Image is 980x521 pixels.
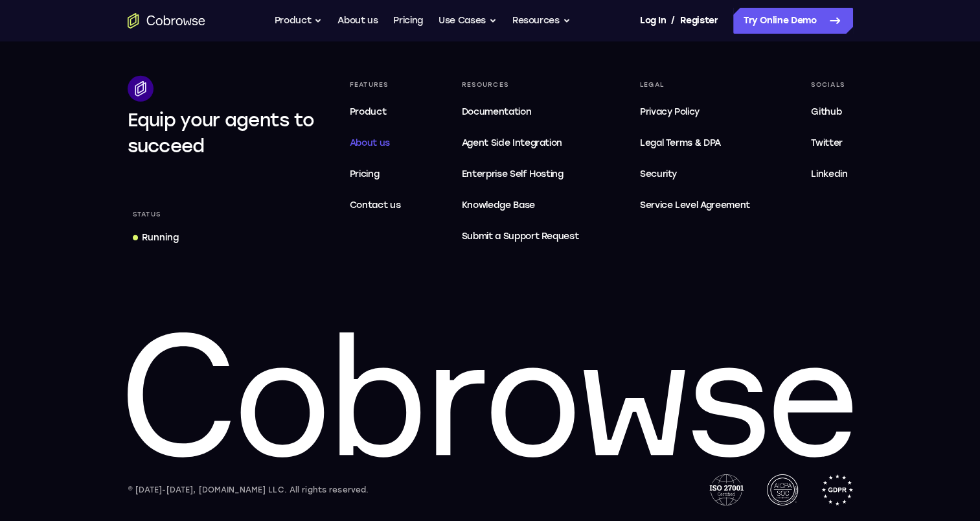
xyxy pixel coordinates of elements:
[462,135,579,151] span: Agent Side Integration
[635,99,755,125] a: Privacy Policy
[811,137,843,148] span: Twitter
[640,137,721,148] span: Legal Terms & DPA
[462,106,531,117] span: Documentation
[345,130,406,156] a: About us
[439,8,497,34] button: Use Cases
[811,106,841,117] span: Github
[393,8,423,34] a: Pricing
[640,168,677,179] span: Security
[462,167,579,182] span: Enterprise Self Hosting
[806,76,852,94] div: Socials
[733,8,853,34] a: Try Online Demo
[457,76,584,94] div: Resources
[128,13,205,29] a: Go to the home page
[680,8,718,34] a: Register
[806,99,852,125] a: Github
[142,231,179,244] div: Running
[635,130,755,156] a: Legal Terms & DPA
[350,137,390,148] span: About us
[457,130,584,156] a: Agent Side Integration
[457,161,584,187] a: Enterprise Self Hosting
[635,161,755,187] a: Security
[457,99,584,125] a: Documentation
[345,161,406,187] a: Pricing
[345,99,406,125] a: Product
[811,168,847,179] span: Linkedin
[806,161,852,187] a: Linkedin
[821,474,853,505] img: GDPR
[350,200,401,211] span: Contact us
[457,224,584,249] a: Submit a Support Request
[350,106,387,117] span: Product
[640,198,750,213] span: Service Level Agreement
[345,76,406,94] div: Features
[806,130,852,156] a: Twitter
[671,13,675,29] span: /
[512,8,571,34] button: Resources
[709,474,743,505] img: ISO
[275,8,323,34] button: Product
[457,192,584,218] a: Knowledge Base
[128,205,166,224] div: Status
[462,200,535,211] span: Knowledge Base
[767,474,798,505] img: AICPA SOC
[128,483,369,496] div: © [DATE]-[DATE], [DOMAIN_NAME] LLC. All rights reserved.
[128,226,184,249] a: Running
[635,76,755,94] div: Legal
[635,192,755,218] a: Service Level Agreement
[128,109,315,157] span: Equip your agents to succeed
[462,229,579,244] span: Submit a Support Request
[350,168,380,179] span: Pricing
[337,8,378,34] a: About us
[640,8,666,34] a: Log In
[345,192,406,218] a: Contact us
[640,106,700,117] span: Privacy Policy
